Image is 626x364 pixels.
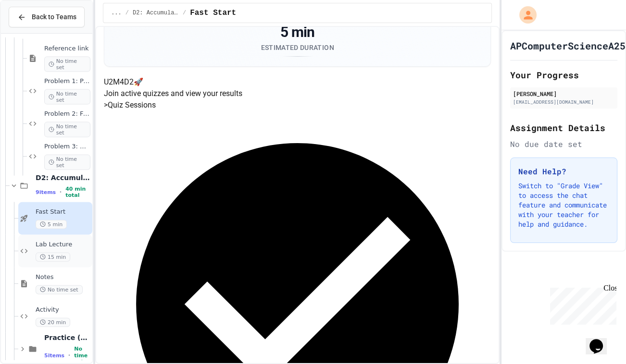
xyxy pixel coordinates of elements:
[513,98,614,106] div: [EMAIL_ADDRESS][DOMAIN_NAME]
[133,9,179,17] span: D2: Accumulators and Summation
[44,110,90,118] span: Problem 2: First Letter Validator
[36,173,90,182] span: D2: Accumulators and Summation
[510,121,617,134] h2: Assignment Details
[104,76,491,88] h4: U2M4D2 🚀
[36,273,90,281] span: Notes
[68,352,70,359] span: •
[518,166,609,177] h3: Need Help?
[44,89,90,105] span: No time set
[510,68,617,82] h2: Your Progress
[190,7,236,19] span: Fast Start
[65,186,90,198] span: 40 min total
[36,306,90,314] span: Activity
[44,333,90,342] span: Practice (10 mins)
[36,189,56,195] span: 9 items
[44,352,64,359] span: 5 items
[510,138,617,150] div: No due date set
[111,9,122,17] span: ...
[32,12,76,22] span: Back to Teams
[36,208,90,216] span: Fast Start
[509,4,539,26] div: My Account
[44,57,90,72] span: No time set
[261,24,334,41] div: 5 min
[513,89,614,98] div: [PERSON_NAME]
[518,181,609,229] p: Switch to "Grade View" to access the chat feature and communicate with your teacher for help and ...
[261,43,334,52] div: Estimated Duration
[36,318,70,327] span: 20 min
[546,284,616,325] iframe: chat widget
[44,122,90,137] span: No time set
[60,188,62,196] span: •
[44,45,90,53] span: Reference link
[125,9,129,17] span: /
[44,77,90,85] span: Problem 1: Password Length Checker
[104,88,491,99] p: Join active quizzes and view your results
[183,9,186,17] span: /
[586,326,616,354] iframe: chat widget
[44,155,90,170] span: No time set
[104,99,491,111] h5: > Quiz Sessions
[9,7,85,27] button: Back to Teams
[36,241,90,249] span: Lab Lecture
[36,285,83,294] span: No time set
[36,253,70,262] span: 15 min
[44,143,90,151] span: Problem 3: Number Guessing Game
[4,4,66,61] div: Chat with us now!Close
[36,220,67,229] span: 5 min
